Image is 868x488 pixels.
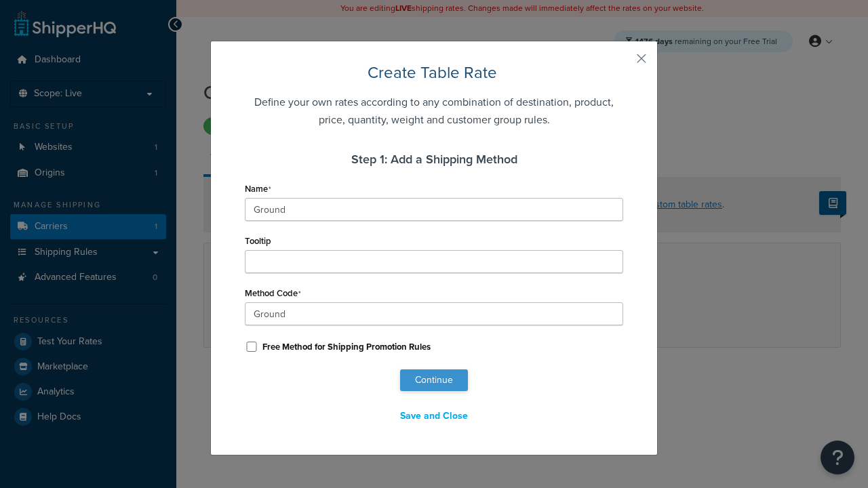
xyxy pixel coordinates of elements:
[400,369,468,391] button: Continue
[391,405,477,428] button: Save and Close
[245,62,623,83] h2: Create Table Rate
[245,150,623,169] h4: Step 1: Add a Shipping Method
[245,288,301,299] label: Method Code
[245,236,271,246] label: Tooltip
[262,341,431,353] label: Free Method for Shipping Promotion Rules
[245,184,271,195] label: Name
[245,94,623,129] h5: Define your own rates according to any combination of destination, product, price, quantity, weig...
